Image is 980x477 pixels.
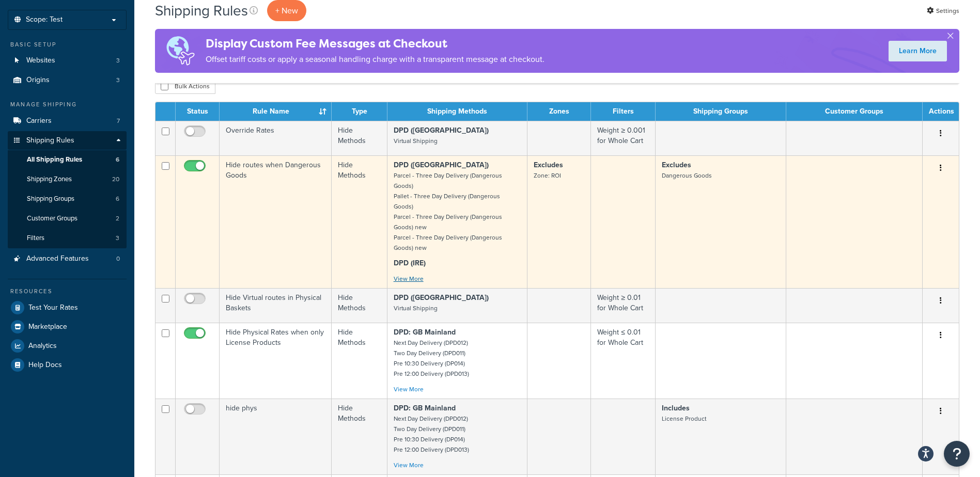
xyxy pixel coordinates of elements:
[332,323,387,399] td: Hide Methods
[394,327,456,338] strong: DPD: GB Mainland
[27,214,77,223] span: Customer Groups
[155,29,206,73] img: duties-banner-06bc72dcb5fe05cb3f9472aba00be2ae8eb53ab6f0d8bb03d382ba314ac3c341.png
[155,78,215,94] button: Bulk Actions
[8,150,127,169] a: All Shipping Rules 6
[394,125,489,136] strong: DPD ([GEOGRAPHIC_DATA])
[534,171,561,180] small: Zone: ROI
[591,288,656,323] td: Weight ≥ 0.01 for Whole Cart
[8,287,127,296] div: Resources
[27,175,72,184] span: Shipping Zones
[394,385,424,394] a: View More
[8,356,127,374] a: Help Docs
[387,102,527,121] th: Shipping Methods
[394,136,438,146] small: Virtual Shipping
[8,209,127,228] a: Customer Groups 2
[220,102,332,121] th: Rule Name : activate to sort column ascending
[155,1,248,21] h1: Shipping Rules
[116,255,120,263] span: 0
[394,403,456,414] strong: DPD: GB Mainland
[27,195,74,203] span: Shipping Groups
[28,304,78,312] span: Test Your Rates
[394,304,438,313] small: Virtual Shipping
[8,229,127,248] a: Filters 3
[8,51,127,70] li: Websites
[8,229,127,248] li: Filters
[534,160,563,170] strong: Excludes
[394,274,424,283] a: View More
[394,160,489,170] strong: DPD ([GEOGRAPHIC_DATA])
[28,323,67,331] span: Marketplace
[662,403,690,414] strong: Includes
[27,155,82,164] span: All Shipping Rules
[394,171,502,252] small: Parcel - Three Day Delivery (Dangerous Goods) Pallet - Three Day Delivery (Dangerous Goods) Parce...
[117,117,120,125] span: 7
[889,41,947,61] a: Learn More
[8,131,127,249] li: Shipping Rules
[8,51,127,70] a: Websites 3
[116,234,119,243] span: 3
[206,52,545,67] p: Offset tariff costs or apply a seasonal handling charge with a transparent message at checkout.
[26,255,89,263] span: Advanced Features
[8,71,127,90] li: Origins
[394,460,424,470] a: View More
[8,170,127,189] a: Shipping Zones 20
[27,234,44,243] span: Filters
[662,171,712,180] small: Dangerous Goods
[26,117,52,125] span: Carriers
[26,15,63,24] span: Scope: Test
[8,317,127,336] a: Marketplace
[8,249,127,268] li: Advanced Features
[8,150,127,169] li: All Shipping Rules
[8,112,127,131] a: Carriers 7
[394,292,489,303] strong: DPD ([GEOGRAPHIC_DATA])
[8,209,127,228] li: Customer Groups
[8,189,127,209] li: Shipping Groups
[220,323,332,399] td: Hide Physical Rates when only License Products
[116,214,119,223] span: 2
[220,121,332,155] td: Override Rates
[927,4,959,18] a: Settings
[591,121,656,155] td: Weight ≥ 0.001 for Whole Cart
[527,102,592,121] th: Zones
[176,102,220,121] th: Status
[26,76,50,85] span: Origins
[8,337,127,355] a: Analytics
[332,155,387,288] td: Hide Methods
[656,102,786,121] th: Shipping Groups
[116,56,120,65] span: 3
[332,102,387,121] th: Type
[662,160,691,170] strong: Excludes
[220,155,332,288] td: Hide routes when Dangerous Goods
[662,414,706,423] small: License Product
[786,102,923,121] th: Customer Groups
[8,131,127,150] a: Shipping Rules
[8,100,127,109] div: Manage Shipping
[116,155,119,164] span: 6
[591,323,656,399] td: Weight ≤ 0.01 for Whole Cart
[206,35,545,52] h4: Display Custom Fee Messages at Checkout
[923,102,959,121] th: Actions
[26,136,74,145] span: Shipping Rules
[394,258,426,268] strong: DPD (IRE)
[220,399,332,474] td: hide phys
[591,102,656,121] th: Filters
[332,288,387,323] td: Hide Methods
[28,342,57,351] span: Analytics
[28,361,62,370] span: Help Docs
[394,338,469,378] small: Next Day Delivery (DPD012) Two Day Delivery (DPD011) Pre 10:30 Delivery (DP014) Pre 12:00 Deliver...
[8,298,127,317] a: Test Your Rates
[332,121,387,155] td: Hide Methods
[8,40,127,49] div: Basic Setup
[8,189,127,209] a: Shipping Groups 6
[112,175,119,184] span: 20
[8,249,127,268] a: Advanced Features 0
[8,170,127,189] li: Shipping Zones
[116,195,119,203] span: 6
[26,56,55,65] span: Websites
[8,112,127,131] li: Carriers
[8,71,127,90] a: Origins 3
